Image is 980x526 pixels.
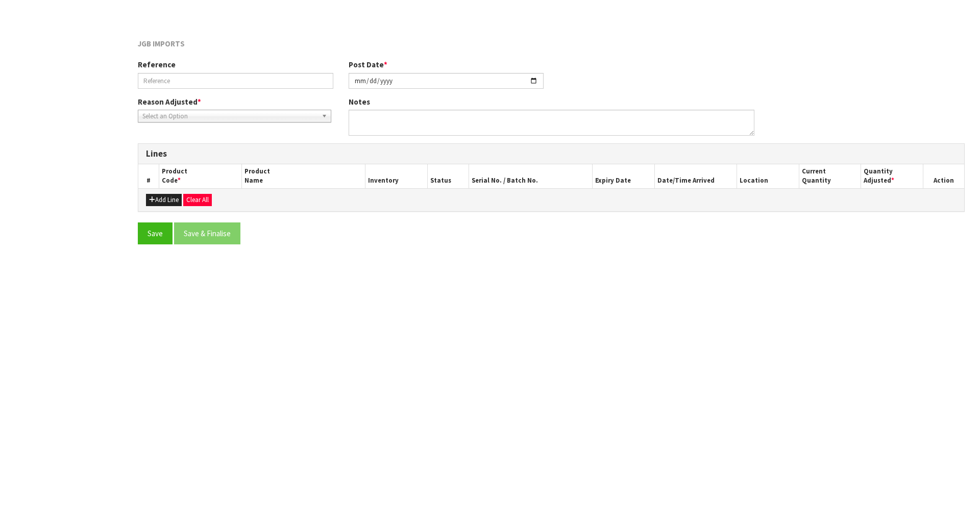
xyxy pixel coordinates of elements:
button: Add Line [146,194,182,206]
th: Product Code [159,164,241,188]
th: # [138,164,159,188]
label: Notes [349,96,370,107]
label: Reason Adjusted [138,96,201,107]
th: Location [737,164,799,188]
span: JGB IMPORTS [138,39,185,48]
button: Clear All [183,194,212,206]
input: Reference [138,73,333,89]
th: Status [427,164,469,188]
span: Select an Option [142,110,317,122]
label: Reference [138,59,176,70]
th: Expiry Date [593,164,654,188]
th: Product Name [241,164,365,188]
h3: Lines [146,149,957,159]
button: Save [138,222,173,244]
th: Action [923,164,964,188]
th: Current Quantity [799,164,861,188]
label: Post Date [349,59,387,70]
th: Date/Time Arrived [654,164,737,188]
th: Quantity Adjusted [861,164,923,188]
th: Inventory [365,164,427,188]
th: Serial No. / Batch No. [469,164,593,188]
button: Save & Finalise [174,222,240,244]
